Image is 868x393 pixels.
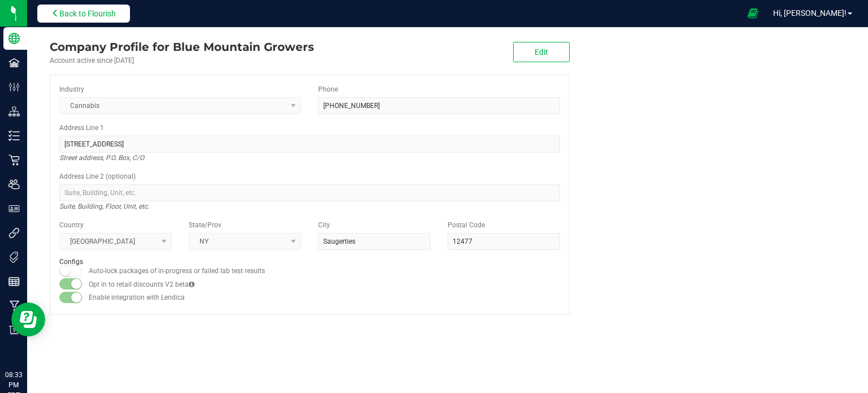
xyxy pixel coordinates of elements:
input: Suite, Building, Unit, etc. [59,184,560,201]
inline-svg: Tags [8,252,20,263]
inline-svg: Users [8,179,20,190]
label: Opt in to retail discounts V2 beta [89,279,194,290]
iframe: Resource center [11,303,45,336]
label: City [318,220,330,230]
input: (123) 456-7890 [318,97,560,114]
label: Phone [318,84,338,94]
inline-svg: Company [8,33,20,44]
inline-svg: Configuration [8,81,20,93]
i: Street address, P.O. Box, C/O [59,151,144,165]
span: Edit [535,47,548,57]
label: Enable integration with Lendica [89,292,185,303]
input: Postal Code [448,233,560,250]
span: Hi, [PERSON_NAME]! [773,8,847,18]
label: Address Line 2 (optional) [59,171,136,182]
label: State/Prov [189,220,222,230]
inline-svg: Retail [8,154,20,166]
inline-svg: Distribution [8,106,20,117]
label: Country [59,220,84,230]
h2: Configs [59,258,560,266]
input: Address [59,136,560,153]
inline-svg: Integrations [8,227,20,239]
label: Postal Code [448,220,485,230]
inline-svg: Facilities [8,57,20,68]
label: Address Line 1 [59,123,104,133]
i: Suite, Building, Floor, Unit, etc. [59,200,149,213]
inline-svg: User Roles [8,203,20,214]
span: Open Ecommerce Menu [740,2,766,24]
inline-svg: Manufacturing [8,300,20,312]
button: Edit [513,42,570,62]
div: Blue Mountain Growers [50,38,314,55]
inline-svg: Billing [8,325,20,336]
label: Industry [59,84,84,94]
span: Back to Flourish [59,9,116,18]
input: City [318,233,431,250]
inline-svg: Reports [8,276,20,287]
div: Account active since [DATE] [50,55,314,66]
inline-svg: Inventory [8,130,20,141]
label: Auto-lock packages of in-progress or failed lab test results [89,266,265,276]
button: Back to Flourish [37,5,130,23]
